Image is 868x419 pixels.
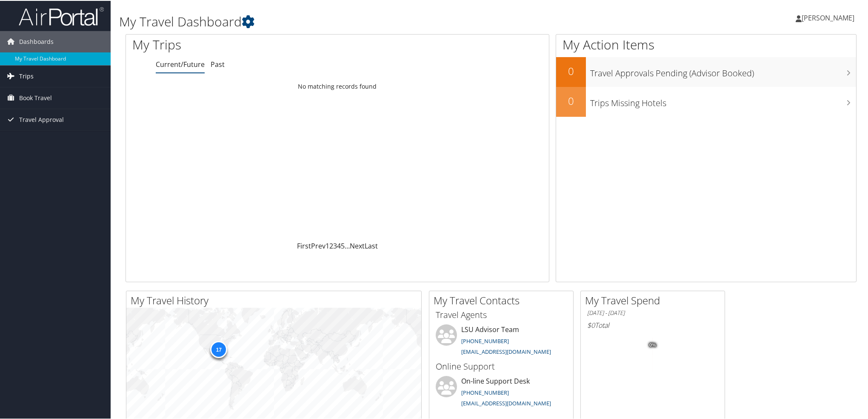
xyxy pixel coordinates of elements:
[556,93,586,107] h2: 0
[311,240,325,250] a: Prev
[556,63,586,78] h2: 0
[590,92,856,108] h3: Trips Missing Hotels
[119,12,615,30] h1: My Travel Dashboard
[325,240,329,250] a: 1
[461,347,551,355] a: [EMAIL_ADDRESS][DOMAIN_NAME]
[341,240,345,250] a: 5
[587,308,718,316] h6: [DATE] - [DATE]
[556,56,856,86] a: 0Travel Approvals Pending (Advisor Booked)
[333,240,337,250] a: 3
[297,240,311,250] a: First
[590,62,856,78] h3: Travel Approvals Pending (Advisor Booked)
[436,308,567,320] h3: Travel Agents
[556,86,856,116] a: 0Trips Missing Hotels
[431,375,571,410] li: On-line Support Desk
[350,240,365,250] a: Next
[337,240,341,250] a: 4
[19,65,34,86] span: Trips
[19,87,52,108] span: Book Travel
[431,324,571,358] li: LSU Advisor Team
[461,388,509,396] a: [PHONE_NUMBER]
[434,292,573,307] h2: My Travel Contacts
[556,35,856,53] h1: My Action Items
[19,6,104,26] img: airportal-logo.png
[587,320,718,329] h6: Total
[585,292,725,307] h2: My Travel Spend
[131,292,421,307] h2: My Travel History
[19,30,54,52] span: Dashboards
[802,12,854,22] span: [PERSON_NAME]
[345,240,350,250] span: …
[210,340,227,357] div: 17
[156,59,205,68] a: Current/Future
[365,240,378,250] a: Last
[587,320,595,329] span: $0
[461,399,551,406] a: [EMAIL_ADDRESS][DOMAIN_NAME]
[649,342,656,347] tspan: 0%
[19,108,64,130] span: Travel Approval
[132,35,366,53] h1: My Trips
[329,240,333,250] a: 2
[126,78,549,93] td: No matching records found
[436,360,567,372] h3: Online Support
[796,4,863,30] a: [PERSON_NAME]
[211,59,225,68] a: Past
[461,336,509,344] a: [PHONE_NUMBER]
